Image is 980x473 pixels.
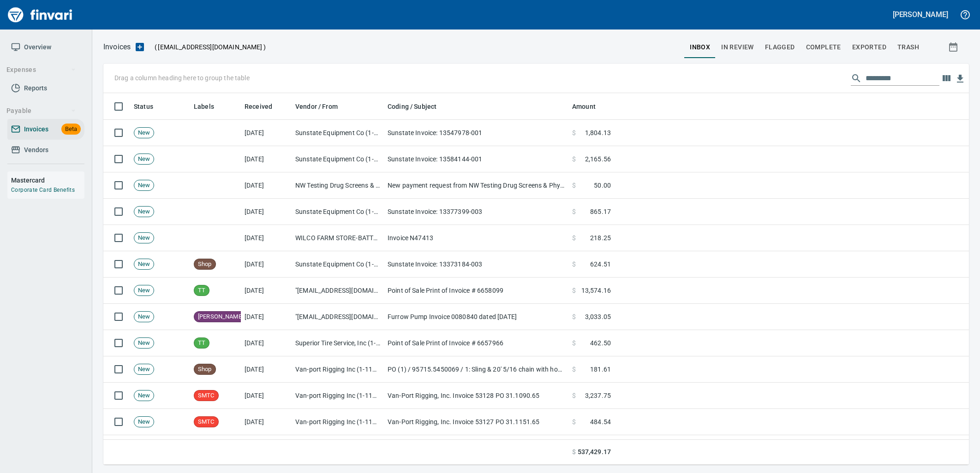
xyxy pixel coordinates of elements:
td: [DATE] [241,146,292,172]
span: Amount [572,101,608,112]
span: inbox [690,41,710,53]
span: Beta [61,124,81,135]
p: ( ) [149,42,266,52]
h5: [PERSON_NAME] [893,10,948,19]
span: Overview [24,41,51,53]
a: Vendors [7,140,84,160]
span: 624.51 [590,260,611,269]
button: Expenses [3,61,80,78]
span: $ [572,338,576,348]
span: Shop [194,365,215,374]
img: Finvari [6,4,75,26]
span: 2,165.56 [585,154,611,164]
span: $ [572,447,576,457]
span: $ [572,181,576,190]
td: Van-port Rigging Inc (1-11072) [292,409,384,435]
td: Furrow Pump Invoice 0080840 dated [DATE] [384,304,568,330]
span: $ [572,233,576,242]
span: Payable [6,105,76,117]
span: New [134,391,154,400]
span: Flagged [765,41,795,53]
td: NW Testing Drug Screens & Physicals <[EMAIL_ADDRESS][DOMAIN_NAME]> [292,172,384,199]
td: Sunstate Invoice: 13373184-003 [384,251,568,278]
span: [EMAIL_ADDRESS][DOMAIN_NAME] [157,42,263,52]
td: "[EMAIL_ADDRESS][DOMAIN_NAME]" <[EMAIL_ADDRESS][DOMAIN_NAME]> [292,304,384,330]
td: [DATE] [241,251,292,278]
td: Project # 2-25024, App for Pay # [PHONE_NUMBER] - All Scopes of Work - Communication from Silverl... [384,435,568,461]
td: Van-port Rigging Inc (1-11072) [292,356,384,383]
td: Sunstate Equipment Co (1-30297) [292,146,384,172]
td: Van-Port Rigging, Inc. Invoice 53128 PO 31.1090.65 [384,383,568,409]
td: [DATE] [241,225,292,251]
span: 218.25 [590,233,611,242]
td: "[PERSON_NAME] ([PERSON_NAME][EMAIL_ADDRESS][DOMAIN_NAME])" <[EMAIL_ADDRESS][DOMAIN_NAME]> [292,435,384,461]
span: $ [572,154,576,164]
td: Invoice N47413 [384,225,568,251]
td: [DATE] [241,435,292,461]
span: New [134,260,154,269]
span: New [134,207,154,216]
span: New [134,234,154,242]
span: trash [897,41,919,53]
span: 181.61 [590,365,611,374]
td: [DATE] [241,120,292,146]
span: 537,429.17 [578,447,611,457]
span: TT [194,339,209,348]
span: 484.54 [590,417,611,426]
nav: breadcrumb [103,41,131,53]
span: TT [194,286,209,295]
span: New [134,339,154,348]
span: Exported [852,41,886,53]
td: Sunstate Invoice: 13584144-001 [384,146,568,172]
td: Van-port Rigging Inc (1-11072) [292,383,384,409]
span: Received [245,101,272,112]
a: Overview [7,37,84,58]
span: Labels [194,101,214,112]
span: Complete [806,41,841,53]
span: New [134,181,154,190]
a: Reports [7,78,84,99]
button: Upload an Invoice [131,41,149,53]
td: Van-Port Rigging, Inc. Invoice 53127 PO 31.1151.65 [384,409,568,435]
span: Vendors [24,144,48,156]
span: New [134,155,154,164]
span: 50.00 [594,181,611,190]
span: New [134,129,154,137]
button: Choose columns to display [939,71,953,85]
span: Vendor / From [295,101,350,112]
td: [DATE] [241,304,292,330]
p: Invoices [103,41,131,53]
span: Status [134,101,165,112]
td: [DATE] [241,278,292,304]
td: [DATE] [241,383,292,409]
p: Drag a column heading here to group the table [114,73,250,83]
span: 1,804.13 [585,128,611,137]
td: [DATE] [241,409,292,435]
span: $ [572,365,576,374]
td: Sunstate Invoice: 13547978-001 [384,120,568,146]
td: Point of Sale Print of Invoice # 6658099 [384,278,568,304]
span: New [134,418,154,426]
span: $ [572,286,576,295]
span: New [134,365,154,374]
button: [PERSON_NAME] [890,7,950,22]
span: In Review [721,41,754,53]
span: 462.50 [590,338,611,348]
span: $ [572,128,576,137]
span: Labels [194,101,226,112]
span: $ [572,207,576,216]
td: WILCO FARM STORE-BATTLE GR-443 <[EMAIL_ADDRESS][DOMAIN_NAME]> [292,225,384,251]
button: Download Table [953,72,967,86]
span: $ [572,417,576,426]
span: New [134,313,154,321]
span: 13,574.16 [581,286,611,295]
td: Point of Sale Print of Invoice # 6657966 [384,330,568,356]
span: [PERSON_NAME] [194,313,247,321]
a: Corporate Card Benefits [11,187,75,193]
td: New payment request from NW Testing Drug Screens & Physicals - invoice 16708 [384,172,568,199]
span: New [134,286,154,295]
span: Shop [194,260,215,269]
h6: Mastercard [11,175,84,185]
span: SMTC [194,391,218,400]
